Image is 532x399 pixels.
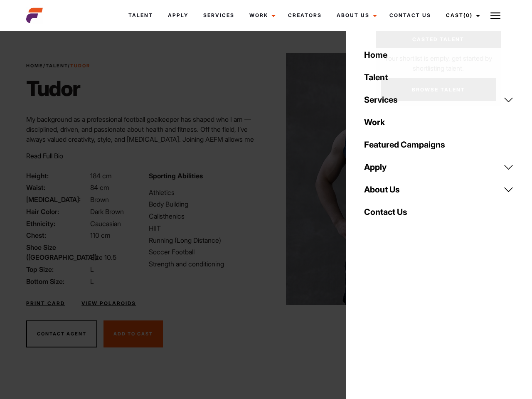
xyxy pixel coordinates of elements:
[359,111,519,133] a: Work
[26,264,89,274] span: Top Size:
[359,89,519,111] a: Services
[149,211,261,221] li: Calisthenics
[376,31,501,48] a: Casted Talent
[90,231,111,239] span: 110 cm
[90,207,124,216] span: Dark Brown
[149,172,203,180] strong: Sporting Abilities
[26,7,43,24] img: cropped-aefm-brand-fav-22-square.png
[438,4,485,27] a: Cast(0)
[26,62,90,69] span: / /
[26,242,89,262] span: Shoe Size ([GEOGRAPHIC_DATA]):
[149,235,261,245] li: Running (Long Distance)
[90,195,109,204] span: Brown
[463,12,473,18] span: (0)
[46,63,68,69] a: Talent
[149,247,261,257] li: Soccer Football
[90,265,94,273] span: L
[26,219,89,229] span: Ethnicity:
[359,66,519,89] a: Talent
[196,4,242,27] a: Services
[329,4,382,27] a: About Us
[90,219,121,228] span: Caucasian
[359,156,519,178] a: Apply
[26,151,63,161] button: Read Full Bio
[490,11,500,21] img: Burger icon
[81,300,136,307] a: View Polaroids
[26,76,90,101] h1: Tudor
[149,187,261,197] li: Athletics
[90,172,112,180] span: 184 cm
[90,183,109,192] span: 84 cm
[26,114,261,164] p: My background as a professional football goalkeeper has shaped who I am — disciplined, driven, an...
[376,48,501,73] p: Your shortlist is empty, get started by shortlisting talent.
[381,78,496,101] a: Browse Talent
[149,259,261,269] li: Strength and conditioning
[26,276,89,286] span: Bottom Size:
[26,171,89,181] span: Height:
[149,223,261,233] li: HIIT
[26,300,65,307] a: Print Card
[26,195,89,204] span: [MEDICAL_DATA]:
[149,199,261,209] li: Body Building
[70,63,90,69] strong: Tudor
[26,182,89,192] span: Waist:
[359,201,519,223] a: Contact Us
[160,4,196,27] a: Apply
[26,207,89,217] span: Hair Color:
[359,178,519,201] a: About Us
[113,331,153,337] span: Add To Cast
[90,277,94,286] span: L
[242,4,281,27] a: Work
[359,44,519,66] a: Home
[103,320,163,348] button: Add To Cast
[26,320,97,348] button: Contact Agent
[121,4,160,27] a: Talent
[90,253,116,261] span: Size 10.5
[26,230,89,240] span: Chest:
[359,133,519,156] a: Featured Campaigns
[26,152,63,160] span: Read Full Bio
[382,4,438,27] a: Contact Us
[26,63,43,69] a: Home
[281,4,329,27] a: Creators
